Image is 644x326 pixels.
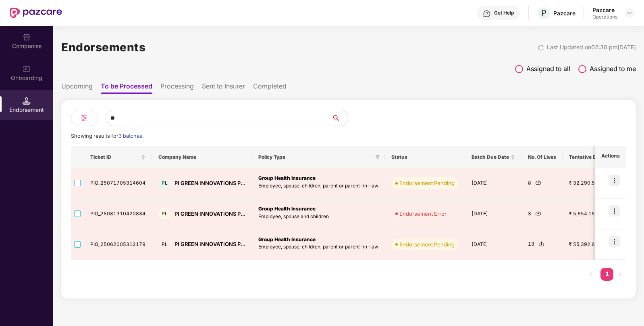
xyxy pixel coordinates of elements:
b: Group Health Insurance [258,236,316,242]
td: ₹ 5,654.15 [563,199,632,229]
img: svg+xml;base64,PHN2ZyBpZD0iUmVsb2FkLTMyeDMyIiB4bWxucz0iaHR0cDovL3d3dy53My5vcmcvMjAwMC9zdmciIHdpZH... [538,44,544,51]
span: Assigned to all [526,64,570,74]
div: Last Updated on 02:30 pm[DATE] [547,43,636,52]
th: Actions [595,146,626,168]
img: svg+xml;base64,PHN2ZyBpZD0iSGVscC0zMngzMiIgeG1sbnM9Imh0dHA6Ly93d3cudzMub3JnLzIwMDAvc3ZnIiB3aWR0aD... [483,10,491,18]
div: Endorsement Pending [399,240,455,248]
span: left [588,272,593,277]
img: icon [609,175,620,186]
li: 1 [600,268,613,281]
div: Endorsement Error [399,210,447,218]
span: filter [375,155,380,160]
div: Endorsement Pending [399,179,455,187]
th: Tentative Batch Pricing [563,146,632,168]
span: Batch Due Date [472,154,509,160]
p: Employee, spouse, children, parent or parent-in-law [258,182,378,190]
a: 1 [600,268,613,280]
img: icon [609,205,620,217]
div: 8 [528,179,556,187]
td: PIG_25062005312179 [84,229,152,260]
img: icon [609,236,620,247]
li: To be Processed [101,82,152,94]
span: Showing results for [71,133,143,139]
img: New Pazcare Logo [10,8,62,18]
span: Ticket ID [90,154,139,160]
div: Operations [592,14,617,20]
img: svg+xml;base64,PHN2ZyB4bWxucz0iaHR0cDovL3d3dy53My5vcmcvMjAwMC9zdmciIHdpZHRoPSIyNCIgaGVpZ2h0PSIyNC... [79,113,89,123]
span: 3 batches. [118,133,143,139]
li: Next Page [613,268,626,281]
th: Status [385,146,465,168]
img: svg+xml;base64,PHN2ZyBpZD0iRG93bmxvYWQtMjR4MjQiIHhtbG5zPSJodHRwOi8vd3d3LnczLm9yZy8yMDAwL3N2ZyIgd2... [535,179,541,185]
li: Upcoming [61,82,93,94]
b: Group Health Insurance [258,175,316,181]
td: [DATE] [465,199,521,229]
td: PIG_25071705314604 [84,168,152,199]
h1: Endorsements [61,38,145,56]
img: svg+xml;base64,PHN2ZyBpZD0iRG93bmxvYWQtMjR4MjQiIHhtbG5zPSJodHRwOi8vd3d3LnczLm9yZy8yMDAwL3N2ZyIgd2... [535,210,541,216]
img: svg+xml;base64,PHN2ZyBpZD0iRG93bmxvYWQtMjR4MjQiIHhtbG5zPSJodHRwOi8vd3d3LnczLm9yZy8yMDAwL3N2ZyIgd2... [538,241,544,247]
td: [DATE] [465,229,521,260]
td: [DATE] [465,168,521,199]
div: PI GREEN INNOVATIONS P... [175,210,245,218]
div: PL [158,177,170,189]
div: PI GREEN INNOVATIONS P... [175,179,245,187]
div: PL [158,208,170,220]
span: search [331,115,348,121]
th: Company Name [152,146,252,168]
span: P [541,8,546,18]
button: left [584,268,597,281]
div: Get Help [494,10,514,16]
img: svg+xml;base64,PHN2ZyBpZD0iRHJvcGRvd24tMzJ4MzIiIHhtbG5zPSJodHRwOi8vd3d3LnczLm9yZy8yMDAwL3N2ZyIgd2... [626,10,633,16]
img: svg+xml;base64,PHN2ZyBpZD0iQ29tcGFuaWVzIiB4bWxucz0iaHR0cDovL3d3dy53My5vcmcvMjAwMC9zdmciIHdpZHRoPS... [23,33,31,41]
div: Pazcare [553,9,575,17]
span: Assigned to me [590,64,636,74]
li: Processing [160,82,194,94]
div: PL [158,238,170,250]
td: ₹ 32,290.53 [563,168,632,199]
div: Pazcare [592,6,617,14]
div: 13 [528,240,556,248]
div: PI GREEN INNOVATIONS P... [175,240,245,248]
th: No. Of Lives [521,146,563,168]
th: Batch Due Date [465,146,521,168]
li: Previous Page [584,268,597,281]
th: Ticket ID [84,146,152,168]
button: right [613,268,626,281]
img: svg+xml;base64,PHN2ZyB3aWR0aD0iMTQuNSIgaGVpZ2h0PSIxNC41IiB2aWV3Qm94PSIwIDAgMTYgMTYiIGZpbGw9Im5vbm... [23,97,31,105]
img: svg+xml;base64,PHN2ZyB3aWR0aD0iMjAiIGhlaWdodD0iMjAiIHZpZXdCb3g9IjAgMCAyMCAyMCIgZmlsbD0ibm9uZSIgeG... [23,65,31,73]
div: 3 [528,210,556,218]
li: Sent to Insurer [202,82,245,94]
span: Policy Type [258,154,372,160]
b: Group Health Insurance [258,206,316,212]
td: ₹ 55,392.69 [563,229,632,260]
td: PIG_25081310420834 [84,199,152,229]
li: Completed [253,82,287,94]
p: Employee, spouse, children, parent or parent-in-law [258,243,378,251]
button: search [331,110,348,126]
span: filter [374,152,382,162]
span: right [617,272,622,277]
p: Employee, spouse and children [258,213,378,221]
